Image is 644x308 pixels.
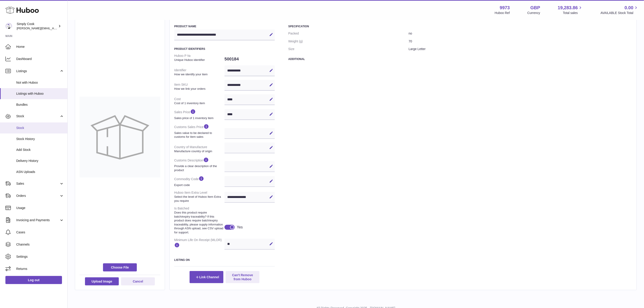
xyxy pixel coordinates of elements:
strong: Export code [174,183,223,187]
dt: Weight (g) [288,37,409,45]
strong: Does this product require batch/expiry traceability? If this product does require batch/expiry tr... [174,211,223,234]
dt: Is Batched [174,205,225,236]
span: Cases [16,230,64,234]
span: 0.00 [625,5,633,11]
dd: 70 [409,37,632,45]
dt: Packed [288,30,409,37]
dd: 500184 [225,54,275,64]
strong: Sales value to be declared to customs for item sales [174,131,223,139]
span: Dashboard [16,57,64,61]
strong: Unique Huboo identifier [174,58,223,62]
strong: GBP [530,5,540,11]
dt: Sales Price [174,107,225,122]
h3: Additional [288,57,632,61]
dt: Customs Description [174,155,225,174]
span: AVAILABLE Stock Total [600,11,639,15]
dt: Country of Manufacture [174,143,225,155]
span: Bundles [16,103,64,107]
dt: Identifier [174,66,225,78]
a: 0.00 AVAILABLE Stock Total [600,5,639,15]
button: Can't Remove from Huboo [226,271,259,283]
h3: Specification [288,25,632,28]
a: Log out [5,276,62,284]
h3: Product Name [174,25,275,28]
strong: Provide a clear description of the product [174,164,223,172]
dt: Huboo Item Extra Level [174,189,225,205]
span: Listings with Huboo [16,92,64,96]
span: Returns [16,267,64,271]
strong: Cost of 1 inventory item [174,101,223,105]
dd: Large Letter [409,45,632,53]
span: Delivery History [16,159,64,163]
dt: Customs Sales Price [174,122,225,140]
div: Huboo Ref [495,11,510,15]
strong: How we link your orders [174,87,223,91]
span: [PERSON_NAME][EMAIL_ADDRESS][DOMAIN_NAME] [17,26,90,30]
span: Total sales [563,11,583,15]
span: 19,283.86 [558,5,578,11]
span: Stock [16,126,64,130]
dt: Minimum Life On Receipt (MLOR) [174,236,225,251]
dt: Huboo P № [174,52,225,64]
div: Simply Cook [17,22,57,30]
div: Currency [527,11,540,15]
span: Not with Huboo [16,80,64,85]
span: Stock [16,114,59,118]
span: Stock History [16,137,64,141]
dd: no [409,30,632,37]
a: 19,283.86 Total sales [558,5,583,15]
h3: Product Identifiers [174,47,275,51]
strong: Select the level of Huboo Item Extra you require [174,195,223,203]
img: no-photo-large.jpg [80,97,160,177]
button: Cancel [121,277,155,285]
span: Usage [16,206,64,210]
span: Orders [16,194,59,198]
dt: Commodity Code [174,174,225,189]
img: emma@simplycook.com [5,23,12,30]
h3: Listing On [174,258,275,262]
button: Upload Image [85,277,119,285]
span: Home [16,45,64,49]
span: Add Stock [16,148,64,152]
span: ASN Uploads [16,170,64,174]
div: Yes [237,225,243,230]
button: Link Channel [190,271,223,283]
strong: 9973 [500,5,510,11]
dt: Item SKU [174,81,225,92]
strong: How we identify your item [174,72,223,76]
span: Invoicing and Payments [16,218,59,222]
span: Listings [16,69,59,73]
dt: Cost [174,95,225,107]
strong: Manufacture country of origin [174,149,223,153]
span: Sales [16,182,59,186]
dt: Size [288,45,409,53]
span: Channels [16,242,64,247]
span: Choose File [103,263,137,271]
strong: Sales price of 1 inventory item [174,116,223,120]
span: Settings [16,255,64,259]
